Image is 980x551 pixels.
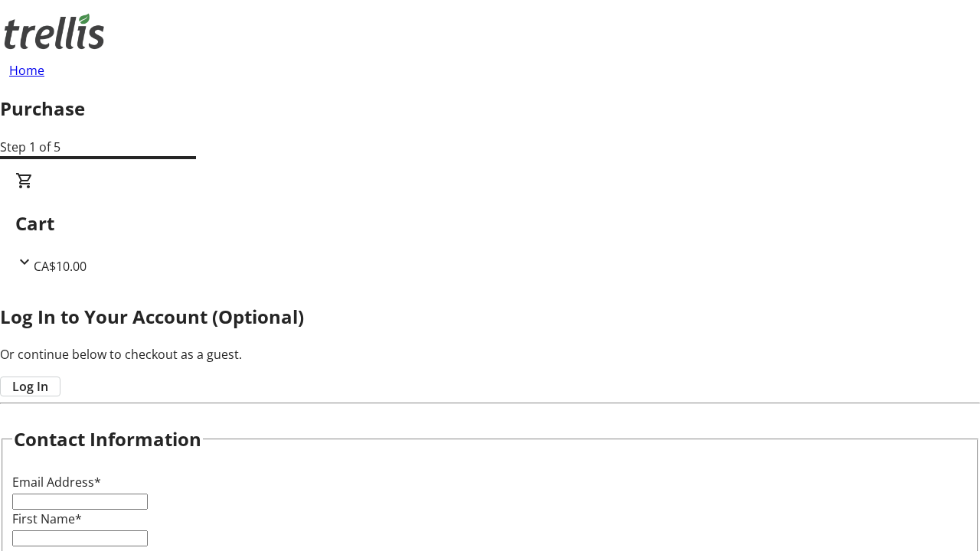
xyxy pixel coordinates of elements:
[15,210,965,237] h2: Cart
[34,258,87,275] span: CA$10.00
[12,377,48,396] span: Log In
[12,510,82,527] label: First Name*
[15,171,965,275] div: CartCA$10.00
[12,474,101,491] label: Email Address*
[14,425,201,453] h2: Contact Information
